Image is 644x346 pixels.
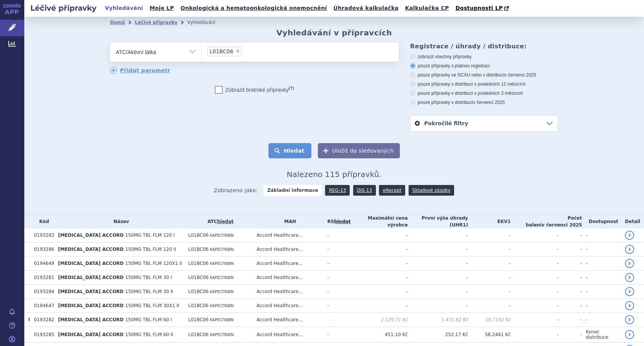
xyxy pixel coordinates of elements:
[325,185,350,196] a: REG-13
[408,215,468,228] th: První výše úhrady (UHR1)
[324,327,350,343] td: -
[188,317,209,322] span: L01BC06
[511,285,559,299] td: -
[625,287,634,296] a: detail
[541,222,582,228] span: v červenci 2025
[511,215,582,228] th: Počet balení
[210,247,234,252] span: KAPECITABIN
[353,185,376,196] a: DIS-13
[410,115,558,131] a: Pokročilé filtry
[350,228,408,242] td: -
[408,299,468,313] td: -
[408,327,468,343] td: 252,17 Kč
[625,330,634,339] a: detail
[350,299,408,313] td: -
[379,185,405,196] a: eRecept
[217,219,234,224] a: hledat
[289,86,294,91] abbr: (?)
[318,143,400,158] button: Uložit do sledovaných
[264,185,322,196] strong: Základní informace
[30,313,54,327] td: 0193282
[559,242,582,257] td: -
[350,257,408,271] td: -
[559,228,582,242] td: -
[625,273,634,282] a: detail
[253,215,324,228] th: MAH
[58,303,124,308] span: [MEDICAL_DATA] ACCORD
[511,228,559,242] td: -
[58,275,124,280] span: [MEDICAL_DATA] ACCORD
[185,215,253,228] th: ATC
[30,327,54,343] td: 0193285
[511,257,559,271] td: -
[58,247,124,252] span: [MEDICAL_DATA] ACCORD
[188,247,209,252] span: L01BC06
[408,228,468,242] td: -
[511,313,559,327] td: -
[276,28,392,37] h2: Vyhledávání v přípravcích
[582,215,621,228] th: Dostupnost
[24,3,103,13] h2: Léčivé přípravky
[58,233,124,238] span: [MEDICAL_DATA] ACCORD
[408,257,468,271] td: -
[268,143,311,158] button: Hledat
[125,233,175,238] span: 150MG TBL FLM 120 I
[210,318,234,322] span: KAPECITABIN
[468,215,511,228] th: EKV1
[110,20,125,25] a: Domů
[350,327,408,343] td: 451,10 Kč
[559,313,582,327] td: -
[559,327,582,343] td: -
[625,301,634,310] a: detail
[324,271,350,285] td: -
[253,228,324,242] td: Accord Healthcare...
[324,228,350,242] td: -
[253,299,324,313] td: Accord Healthcare...
[559,257,582,271] td: -
[625,315,634,324] a: detail
[188,303,209,308] span: L01BC06
[410,99,558,105] label: pouze přípravky v distribuci
[253,313,324,327] td: Accord Healthcare...
[58,289,124,294] span: [MEDICAL_DATA] ACCORD
[210,261,234,266] span: KAPECITABIN
[210,290,234,294] span: KAPECITABIN
[350,271,408,285] td: -
[408,285,468,299] td: -
[178,3,329,13] a: Onkologická a hematoonkologická onemocnění
[468,313,511,327] td: 19,7192 Kč
[559,299,582,313] td: -
[188,332,209,337] span: L01BC06
[410,72,558,78] label: pouze přípravky ve SCAU nebo v distribuci
[582,271,621,285] td: -
[214,185,258,196] span: Zobrazeno jako:
[210,304,234,308] span: KAPECITABIN
[403,3,451,13] a: Kalkulačka CP
[324,285,350,299] td: -
[559,271,582,285] td: -
[511,327,559,343] td: -
[253,242,324,257] td: Accord Healthcare...
[188,233,209,238] span: L01BC06
[188,261,209,266] span: L01BC06
[408,242,468,257] td: -
[625,245,634,254] a: detail
[287,170,382,179] span: Nalezeno 115 přípravků.
[253,271,324,285] td: Accord Healthcare...
[511,271,559,285] td: -
[244,46,248,56] input: L01BC06
[30,257,54,271] td: 0194649
[324,313,350,327] td: -
[559,285,582,299] td: -
[324,257,350,271] td: -
[582,242,621,257] td: -
[58,261,124,266] span: [MEDICAL_DATA] ACCORD
[324,215,350,228] th: RS
[188,275,209,280] span: L01BC06
[125,317,172,322] span: 150MG TBL FLM 60 I
[511,299,559,313] td: -
[253,327,324,343] td: Accord Healthcare...
[625,231,634,240] a: detail
[350,215,408,228] th: Maximální cena výrobce
[30,242,54,257] td: 0193286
